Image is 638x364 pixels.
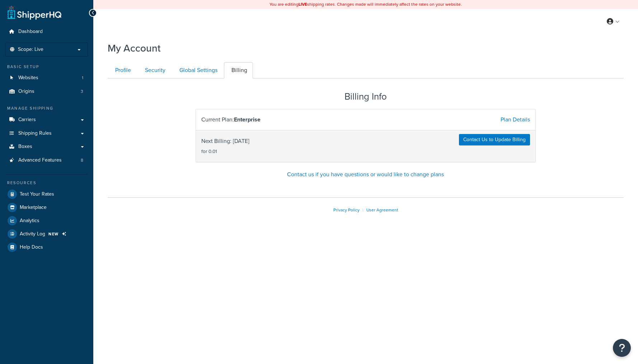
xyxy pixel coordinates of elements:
a: Shipping Rules [5,127,88,140]
span: NEW [48,231,59,237]
a: Contact Us to Update Billing [459,134,530,145]
a: Boxes [5,140,88,153]
span: Carriers [18,117,36,123]
a: Websites 1 [5,71,88,85]
span: 3 [81,88,83,95]
span: Websites [18,75,38,81]
a: Advanced Features 8 [5,154,88,167]
a: Test Your Rates [5,188,88,201]
div: Resources [5,180,88,186]
span: Dashboard [18,29,43,35]
a: Global Settings [172,62,223,78]
a: Dashboard [5,25,88,38]
a: Security [137,62,171,78]
span: 8 [81,157,83,163]
a: User Agreement [366,207,398,213]
li: Advanced Features [5,154,88,167]
span: Marketplace [20,205,47,211]
button: Open Resource Center [613,339,631,357]
a: Marketplace [5,201,88,214]
a: Privacy Policy [333,207,360,213]
a: Help Docs [5,241,88,254]
span: Scope: Live [18,47,43,53]
span: Activity Log [20,231,45,237]
span: Test Your Rates [20,191,54,197]
a: Analytics [5,214,88,227]
strong: Enterprise [234,115,261,124]
a: ShipperHQ Home [8,5,61,20]
a: Billing [224,62,253,78]
span: Shipping Rules [18,130,52,136]
span: | [362,207,363,213]
span: Boxes [18,144,32,150]
span: Origins [18,88,34,95]
div: Current Plan: [196,115,366,125]
span: Next Billing: [DATE] [201,136,249,156]
span: Analytics [20,218,39,224]
b: LIVE [299,1,307,8]
li: Origins [5,85,88,98]
span: Help Docs [20,244,43,250]
a: Activity Log NEW [5,227,88,240]
a: Contact us if you have questions or would like to change plans [287,170,444,178]
h2: Billing Info [196,91,536,102]
span: 1 [82,75,83,81]
li: Websites [5,71,88,85]
small: for 0.01 [201,148,217,155]
a: Carriers [5,113,88,126]
a: Plan Details [501,115,530,124]
span: Advanced Features [18,157,62,163]
div: Basic Setup [5,64,88,70]
a: Profile [108,62,137,78]
div: Manage Shipping [5,105,88,111]
h1: My Account [108,41,161,55]
a: Origins 3 [5,85,88,98]
li: Activity Log [5,227,88,240]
